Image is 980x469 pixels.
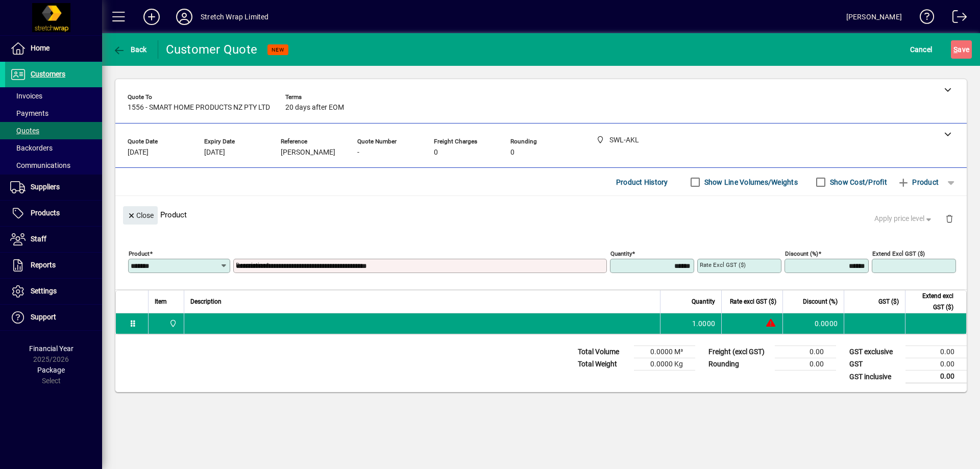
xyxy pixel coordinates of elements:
span: Apply price level [874,213,934,224]
td: GST [844,358,905,371]
span: Backorders [10,144,53,152]
div: [PERSON_NAME] [846,9,902,25]
span: SWL-AKL [166,318,178,329]
app-page-header-button: Close [120,210,160,219]
a: Invoices [5,87,102,105]
a: Knowledge Base [912,2,935,35]
a: Home [5,36,102,61]
a: Payments [5,105,102,122]
span: Communications [10,161,70,169]
span: Extend excl GST ($) [912,290,953,313]
span: Quantity [692,296,715,307]
a: Products [5,201,102,226]
span: Back [113,45,147,54]
div: Product [115,196,967,233]
span: - [357,149,359,157]
a: Staff [5,227,102,252]
td: 0.00 [905,346,967,358]
label: Show Cost/Profit [828,177,887,187]
a: Settings [5,279,102,304]
div: Customer Quote [166,41,258,58]
td: Rounding [703,358,775,371]
span: Description [190,296,222,307]
span: Cancel [910,41,933,58]
span: Package [37,366,65,374]
button: Product History [612,173,672,191]
mat-label: Extend excl GST ($) [872,250,925,257]
app-page-header-button: Back [102,40,158,59]
span: Payments [10,109,48,117]
td: Total Volume [573,346,634,358]
a: Backorders [5,139,102,157]
td: 0.00 [905,358,967,371]
span: S [953,45,958,54]
span: [DATE] [204,149,225,157]
mat-label: Discount (%) [785,250,818,257]
span: Financial Year [29,344,73,353]
span: 0 [510,149,514,157]
td: GST inclusive [844,371,905,383]
td: Freight (excl GST) [703,346,775,358]
a: Support [5,305,102,330]
a: Logout [945,2,967,35]
span: Invoices [10,92,42,100]
span: Product History [616,174,668,190]
td: 0.00 [775,346,836,358]
span: Rate excl GST ($) [730,296,776,307]
td: 0.00 [905,371,967,383]
span: GST ($) [878,296,899,307]
div: Stretch Wrap Limited [201,9,269,25]
td: 0.0000 M³ [634,346,695,358]
button: Apply price level [870,210,938,228]
span: Suppliers [31,183,60,191]
span: Quotes [10,127,39,135]
span: Support [31,313,56,321]
a: Communications [5,157,102,174]
span: [PERSON_NAME] [281,149,335,157]
td: 0.0000 Kg [634,358,695,371]
button: Save [951,40,972,59]
mat-label: Quantity [610,250,632,257]
a: Reports [5,253,102,278]
mat-label: Description [236,261,266,268]
button: Add [135,8,168,26]
mat-label: Rate excl GST ($) [700,261,746,268]
button: Back [110,40,150,59]
app-page-header-button: Delete [937,214,962,223]
td: Total Weight [573,358,634,371]
span: [DATE] [128,149,149,157]
span: NEW [272,46,284,53]
button: Close [123,206,158,225]
span: ave [953,41,969,58]
span: Item [155,296,167,307]
label: Show Line Volumes/Weights [702,177,798,187]
td: GST exclusive [844,346,905,358]
button: Cancel [908,40,935,59]
span: 20 days after EOM [285,104,344,112]
button: Delete [937,206,962,231]
span: Discount (%) [803,296,838,307]
span: 0 [434,149,438,157]
span: Staff [31,235,46,243]
span: Products [31,209,60,217]
a: Suppliers [5,175,102,200]
mat-label: Product [129,250,150,257]
span: Customers [31,70,65,78]
span: Close [127,207,154,224]
span: 1556 - SMART HOME PRODUCTS NZ PTY LTD [128,104,270,112]
a: Quotes [5,122,102,139]
button: Profile [168,8,201,26]
span: Settings [31,287,57,295]
td: 0.0000 [782,313,844,334]
span: Home [31,44,50,52]
td: 0.00 [775,358,836,371]
span: Reports [31,261,56,269]
span: 1.0000 [692,318,716,329]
